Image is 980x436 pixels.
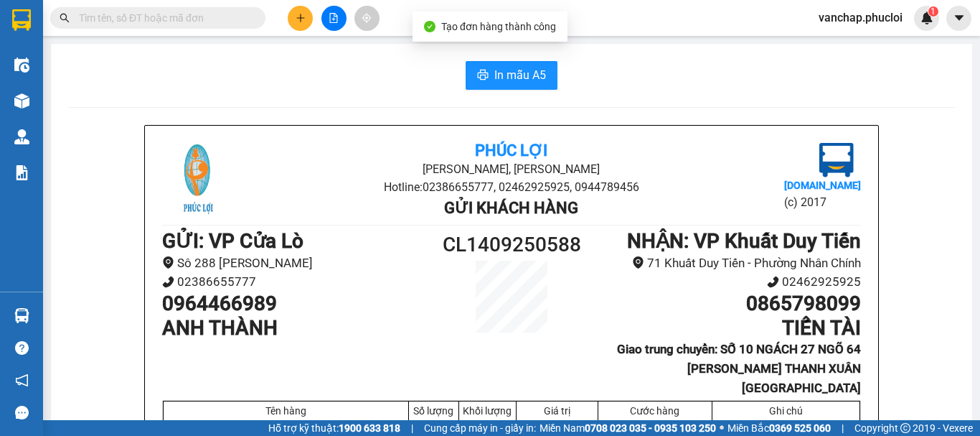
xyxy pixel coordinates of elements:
[585,422,716,434] strong: 0708 023 035 - 0935 103 250
[162,229,303,253] b: GỬI : VP Cửa Lò
[599,292,861,316] h1: 0865798099
[162,254,424,273] li: Sô 288 [PERSON_NAME]
[162,272,424,292] li: 02386655777
[599,272,861,292] li: 02462925925
[162,292,424,316] h1: 0964466989
[627,229,861,253] b: NHẬN : VP Khuất Duy Tiến
[441,21,556,32] span: Tạo đơn hàng thành công
[720,425,724,431] span: ⚪️
[767,276,779,288] span: phone
[540,420,716,436] span: Miền Nam
[134,35,600,53] li: [PERSON_NAME], [PERSON_NAME]
[411,420,413,436] span: |
[602,405,708,417] div: Cước hàng
[14,93,29,108] img: warehouse-icon
[632,256,644,269] span: environment
[900,423,910,433] span: copyright
[920,11,933,24] img: icon-new-feature
[463,405,512,417] div: Khối lượng
[14,165,29,180] img: solution-icon
[617,342,861,394] b: Giao trung chuyển: SỐ 10 NGÁCH 27 NGÕ 64 [PERSON_NAME] THANH XUÂN [GEOGRAPHIC_DATA]
[842,420,844,436] span: |
[162,276,174,288] span: phone
[494,66,546,84] span: In mẫu A5
[15,374,29,387] span: notification
[288,6,313,31] button: plus
[784,180,861,191] b: [DOMAIN_NAME]
[339,422,400,434] strong: 1900 633 818
[946,6,971,31] button: caret-down
[296,13,306,23] span: plus
[18,104,159,128] b: GỬI : VP Cửa Lò
[424,21,435,32] span: check-circle
[444,199,578,217] b: Gửi khách hàng
[599,254,861,273] li: 71 Khuất Duy Tiến - Phường Nhân Chính
[321,6,347,31] button: file-add
[14,308,29,323] img: warehouse-icon
[162,316,424,340] h1: ANH THÀNH
[14,129,29,144] img: warehouse-icon
[134,53,600,71] li: Hotline: 02386655777, 02462925925, 0944789456
[268,420,400,436] span: Hỗ trợ kỹ thuật:
[12,9,31,31] img: logo-vxr
[953,11,966,24] span: caret-down
[424,229,599,261] h1: CL1409250588
[413,405,455,417] div: Số lượng
[784,193,861,211] li: (c) 2017
[167,405,405,417] div: Tên hàng
[475,142,547,159] b: Phúc Lợi
[477,69,489,83] span: printer
[15,341,29,355] span: question-circle
[727,420,831,436] span: Miền Bắc
[362,13,372,23] span: aim
[599,316,861,340] h1: TIẾN TÀI
[819,143,854,177] img: logo.jpg
[60,13,70,23] span: search
[930,6,936,17] span: 1
[162,143,234,215] img: logo.jpg
[928,6,938,17] sup: 1
[354,6,380,31] button: aim
[18,18,90,90] img: logo.jpg
[520,405,594,417] div: Giá trị
[466,61,557,90] button: printerIn mẫu A5
[424,420,536,436] span: Cung cấp máy in - giấy in:
[15,406,29,419] span: message
[278,160,744,178] li: [PERSON_NAME], [PERSON_NAME]
[14,57,29,73] img: warehouse-icon
[769,422,831,434] strong: 0369 525 060
[278,178,744,196] li: Hotline: 02386655777, 02462925925, 0944789456
[329,13,339,23] span: file-add
[162,256,174,269] span: environment
[79,10,248,26] input: Tìm tên, số ĐT hoặc mã đơn
[807,9,914,27] span: vanchap.phucloi
[716,405,856,417] div: Ghi chú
